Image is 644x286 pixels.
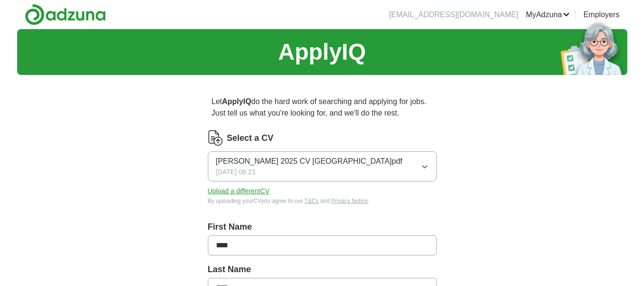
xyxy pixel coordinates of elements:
[222,97,251,106] strong: ApplyIQ
[208,92,437,123] p: Let do the hard work of searching and applying for jobs. Just tell us what you're looking for, an...
[208,130,223,146] img: CV Icon
[208,197,437,205] div: By uploading your CV you agree to our and .
[208,186,270,196] button: Upload a differentCV
[583,9,620,21] a: Employers
[208,263,437,276] label: Last Name
[208,221,437,233] label: First Name
[216,156,403,167] span: [PERSON_NAME] 2025 CV [GEOGRAPHIC_DATA]pdf
[216,167,256,177] span: [DATE] 08:23
[526,9,570,21] a: MyAdzuna
[208,151,437,181] button: [PERSON_NAME] 2025 CV [GEOGRAPHIC_DATA]pdf[DATE] 08:23
[25,4,106,25] img: Adzuna logo
[227,132,274,145] label: Select a CV
[278,35,366,69] h1: ApplyIQ
[389,9,518,21] li: [EMAIL_ADDRESS][DOMAIN_NAME]
[331,198,368,204] a: Privacy Notice
[304,198,318,204] a: T&Cs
